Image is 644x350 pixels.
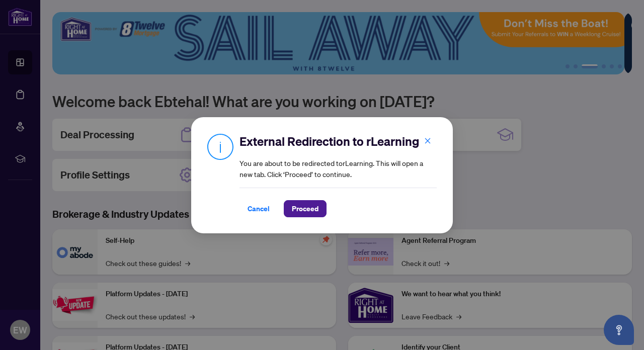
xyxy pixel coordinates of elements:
[239,200,278,217] button: Cancel
[239,133,437,217] div: You are about to be redirected to rLearning . This will open a new tab. Click ‘Proceed’ to continue.
[424,137,431,144] span: close
[284,200,327,217] button: Proceed
[207,133,233,160] img: Info Icon
[292,201,318,217] span: Proceed
[239,133,437,149] h2: External Redirection to rLearning
[604,315,634,345] button: Open asap
[248,201,270,217] span: Cancel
